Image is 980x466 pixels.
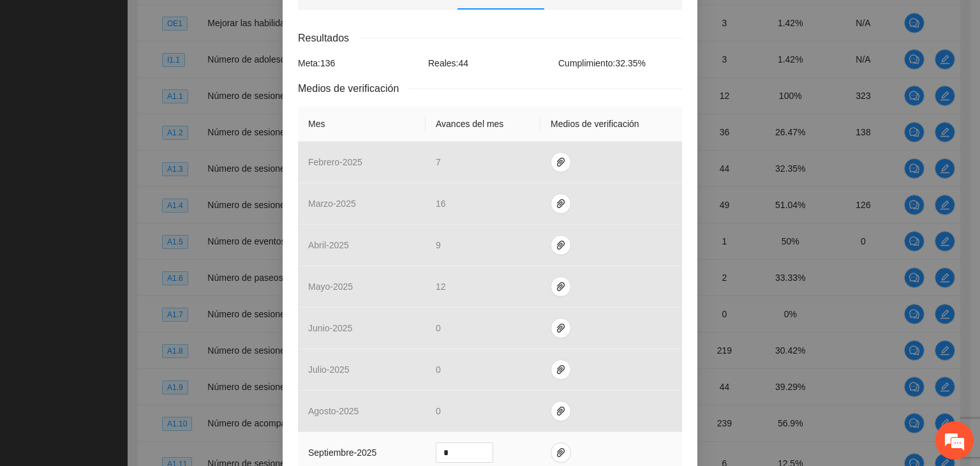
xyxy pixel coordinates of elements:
[298,80,409,96] span: Medios de verificación
[209,6,240,37] div: Minimizar ventana de chat en vivo
[6,322,243,366] textarea: Escriba su mensaje y pulse “Intro”
[295,56,425,70] div: Meta: 136
[551,152,571,172] button: paper-clip
[555,56,685,70] div: Cumplimiento: 32.35 %
[428,58,468,68] span: Reales: 44
[298,107,426,142] th: Mes
[436,240,441,250] span: 9
[551,282,570,292] span: paper-clip
[551,276,571,297] button: paper-clip
[74,157,176,286] span: Estamos en línea.
[540,107,682,142] th: Medios de verificación
[426,107,540,142] th: Avances del mes
[551,323,570,333] span: paper-clip
[436,199,446,209] span: 16
[551,447,570,458] span: paper-clip
[551,235,571,255] button: paper-clip
[551,193,571,214] button: paper-clip
[551,442,571,463] button: paper-clip
[308,365,350,375] span: julio - 2025
[308,282,353,292] span: mayo - 2025
[308,240,349,250] span: abril - 2025
[551,365,570,375] span: paper-clip
[551,199,570,209] span: paper-clip
[551,401,571,421] button: paper-clip
[551,318,571,338] button: paper-clip
[298,30,359,46] span: Resultados
[436,157,441,167] span: 7
[551,359,571,380] button: paper-clip
[308,406,359,416] span: agosto - 2025
[551,406,570,416] span: paper-clip
[436,282,446,292] span: 12
[308,199,356,209] span: marzo - 2025
[436,406,441,416] span: 0
[66,65,214,82] div: Chatee con nosotros ahora
[436,365,441,375] span: 0
[308,323,352,333] span: junio - 2025
[551,157,570,167] span: paper-clip
[308,157,362,167] span: febrero - 2025
[436,323,441,333] span: 0
[551,240,570,250] span: paper-clip
[308,447,376,458] span: septiembre - 2025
